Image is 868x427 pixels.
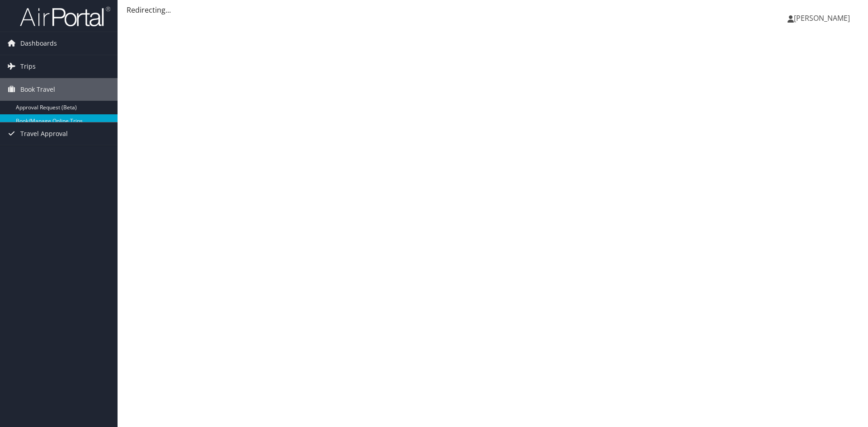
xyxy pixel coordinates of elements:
[20,32,57,55] span: Dashboards
[20,6,110,27] img: airportal-logo.png
[794,13,850,23] span: [PERSON_NAME]
[20,78,55,101] span: Book Travel
[20,122,68,145] span: Travel Approval
[20,55,36,78] span: Trips
[127,5,859,15] div: Redirecting...
[788,5,859,32] a: [PERSON_NAME]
